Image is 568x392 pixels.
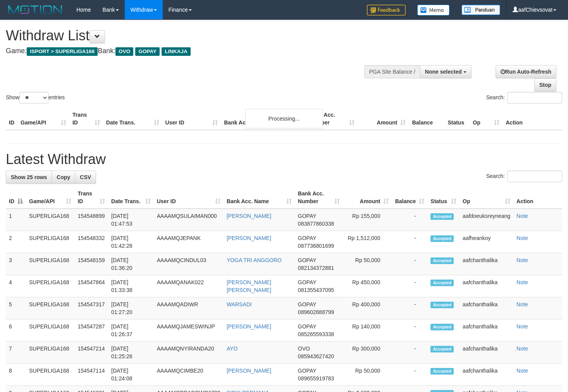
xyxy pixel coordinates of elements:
[108,297,154,319] td: [DATE] 01:27:20
[298,265,334,271] span: Copy 082134372881 to clipboard
[6,187,26,209] th: ID: activate to sort column descending
[298,375,334,382] span: Copy 089655919783 to clipboard
[516,323,528,330] a: Note
[298,279,316,285] span: GOPAY
[343,297,392,319] td: Rp 400,000
[392,342,427,364] td: -
[298,353,334,359] span: Copy 085943627420 to clipboard
[154,319,224,342] td: AAAAMQJAMESWINJP
[460,253,513,275] td: aafchanthalika
[69,108,103,130] th: Trans ID
[154,342,224,364] td: AAAAMQNYIRANDA20
[516,257,528,263] a: Note
[227,368,271,374] a: [PERSON_NAME]
[516,279,528,285] a: Note
[392,231,427,253] td: -
[430,324,454,330] span: Accepted
[17,108,69,130] th: Game/API
[6,297,26,319] td: 5
[221,108,306,130] th: Bank Acc. Name
[6,342,26,364] td: 7
[227,279,271,293] a: [PERSON_NAME] [PERSON_NAME]
[74,364,108,386] td: 154547114
[358,108,409,130] th: Amount
[516,345,528,352] a: Note
[6,92,65,104] label: Show entries
[343,319,392,342] td: Rp 140,000
[6,171,52,184] a: Show 25 rows
[52,171,75,184] a: Copy
[26,297,74,319] td: SUPERLIGA168
[513,187,562,209] th: Action
[26,209,74,231] td: SUPERLIGA168
[108,275,154,297] td: [DATE] 01:33:38
[26,253,74,275] td: SUPERLIGA168
[154,209,224,231] td: AAAAMQSULAIMAN000
[227,345,238,352] a: AYO
[6,108,17,130] th: ID
[425,69,462,75] span: None selected
[392,187,427,209] th: Balance: activate to sort column ascending
[6,253,26,275] td: 3
[26,231,74,253] td: SUPERLIGA168
[135,47,160,56] span: GOPAY
[496,65,556,78] a: Run Auto-Refresh
[6,275,26,297] td: 4
[460,187,513,209] th: Op: activate to sort column ascending
[108,187,154,209] th: Date Trans.: activate to sort column ascending
[227,213,271,219] a: [PERSON_NAME]
[343,209,392,231] td: Rp 155,000
[74,342,108,364] td: 154547214
[367,5,406,16] img: Feedback.jpg
[430,368,454,375] span: Accepted
[298,331,334,337] span: Copy 085265593338 to clipboard
[57,174,70,180] span: Copy
[516,235,528,241] a: Note
[154,231,224,253] td: AAAAMQJEPANK
[417,5,450,16] img: Button%20Memo.svg
[154,364,224,386] td: AAAAMQCIMBE20
[503,108,562,130] th: Action
[6,364,26,386] td: 8
[298,301,316,307] span: GOPAY
[343,187,392,209] th: Amount: activate to sort column ascending
[298,257,316,263] span: GOPAY
[154,187,224,209] th: User ID: activate to sort column ascending
[486,92,562,104] label: Search:
[108,253,154,275] td: [DATE] 01:36:20
[460,364,513,386] td: aafchanthalika
[295,187,343,209] th: Bank Acc. Number: activate to sort column ascending
[298,323,316,330] span: GOPAY
[74,275,108,297] td: 154547864
[26,342,74,364] td: SUPERLIGA168
[6,4,65,16] img: MOTION_logo.png
[430,302,454,308] span: Accepted
[298,368,316,374] span: GOPAY
[430,213,454,220] span: Accepted
[507,92,562,104] input: Search:
[460,275,513,297] td: aafchanthalika
[298,213,316,219] span: GOPAY
[392,209,427,231] td: -
[154,297,224,319] td: AAAAMQADIWR
[27,47,98,56] span: ISPORT > SUPERLIGA168
[108,209,154,231] td: [DATE] 01:47:53
[19,92,48,104] select: Showentries
[26,275,74,297] td: SUPERLIGA168
[74,253,108,275] td: 154548159
[343,275,392,297] td: Rp 450,000
[298,221,334,227] span: Copy 083877860338 to clipboard
[343,253,392,275] td: Rp 50,000
[245,109,323,128] div: Processing...
[74,319,108,342] td: 154547287
[430,280,454,286] span: Accepted
[516,213,528,219] a: Note
[460,342,513,364] td: aafchanthalika
[343,231,392,253] td: Rp 1,512,000
[74,187,108,209] th: Trans ID: activate to sort column ascending
[427,187,460,209] th: Status: activate to sort column ascending
[461,5,500,15] img: panduan.png
[298,287,334,293] span: Copy 081355437095 to clipboard
[74,231,108,253] td: 154548332
[470,108,503,130] th: Op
